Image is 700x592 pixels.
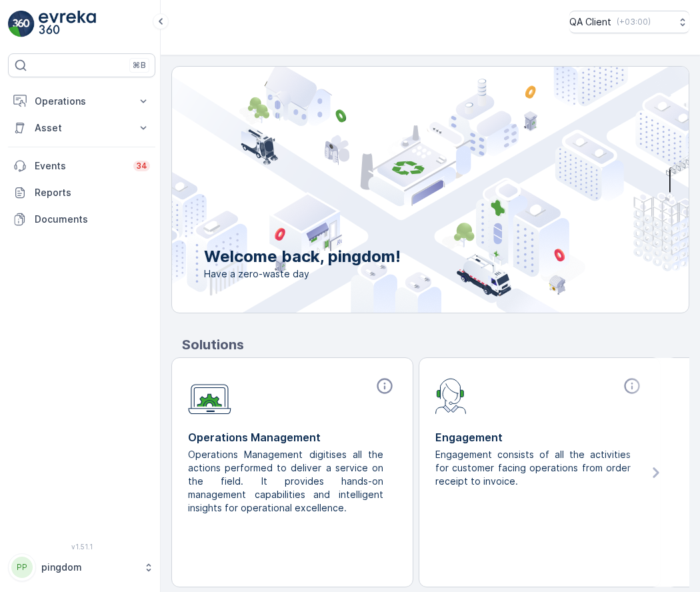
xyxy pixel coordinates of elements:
a: Documents [8,206,155,233]
p: pingdom [41,561,137,574]
p: Asset [35,121,129,135]
p: ( +03:00 ) [617,17,651,27]
button: PPpingdom [8,553,155,581]
button: QA Client(+03:00) [569,11,689,33]
p: Documents [35,213,150,226]
a: Events34 [8,153,155,179]
p: Engagement consists of all the activities for customer facing operations from order receipt to in... [435,448,633,488]
p: Events [35,159,125,173]
p: Operations Management digitises all the actions performed to deliver a service on the field. It p... [188,448,386,515]
a: Reports [8,179,155,206]
button: Asset [8,115,155,141]
span: v 1.51.1 [8,543,155,551]
p: Reports [35,186,150,199]
img: city illustration [112,67,689,313]
img: logo [8,11,35,37]
img: module-icon [188,377,231,415]
img: logo_light-DOdMpM7g.png [39,11,96,37]
p: QA Client [569,15,611,29]
p: Engagement [435,429,644,445]
p: Operations [35,95,129,108]
p: 34 [136,161,147,171]
p: Welcome back, pingdom! [204,246,401,267]
div: PP [11,557,33,578]
img: module-icon [435,377,467,414]
p: ⌘B [133,60,146,71]
button: Operations [8,88,155,115]
p: Operations Management [188,429,397,445]
p: Solutions [182,335,689,355]
span: Have a zero-waste day [204,267,401,281]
